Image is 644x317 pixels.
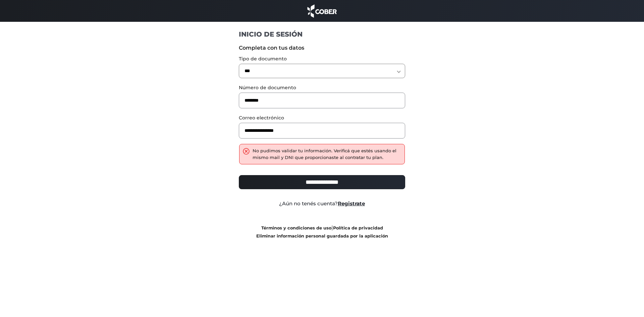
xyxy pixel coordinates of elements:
[234,224,411,240] div: |
[239,30,406,39] h1: INICIO DE SESIÓN
[256,233,388,239] a: Eliminar información personal guardada por la aplicación
[239,44,406,52] label: Completa con tus datos
[239,84,406,91] label: Número de documento
[234,200,411,208] div: ¿Aún no tenés cuenta?
[338,200,365,207] a: Registrate
[239,114,406,121] label: Correo electrónico
[261,225,331,230] a: Términos y condiciones de uso
[239,55,406,62] label: Tipo de documento
[306,3,338,18] img: cober_marca.png
[333,225,383,230] a: Política de privacidad
[253,148,401,161] div: No pudimos validar tu información. Verificá que estés usando el mismo mail y DNI que proporcionas...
